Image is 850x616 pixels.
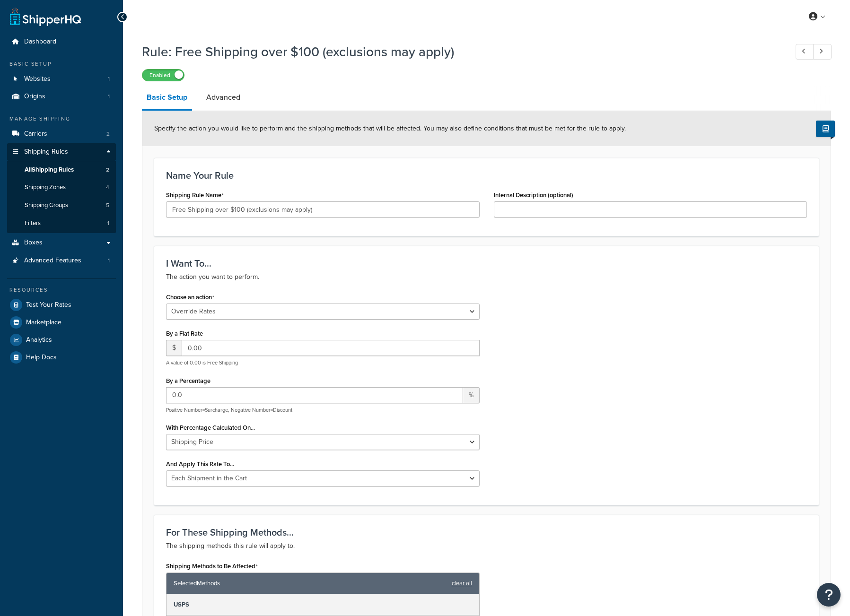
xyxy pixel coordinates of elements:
[166,170,807,181] h3: Name Your Rule
[813,44,832,60] a: Next Record
[7,33,116,51] a: Dashboard
[166,294,214,301] label: Choose an action
[24,75,51,83] span: Websites
[452,577,472,590] a: clear all
[25,183,66,191] span: Shipping Zones
[26,354,57,362] span: Help Docs
[166,594,479,616] div: USPS
[7,314,116,331] a: Marketplace
[7,252,116,269] a: Advanced Features1
[26,336,52,344] span: Analytics
[7,331,116,348] a: Analytics
[166,359,480,366] p: A value of 0.00 is Free Shipping
[166,407,480,414] p: Positive Number=Surcharge, Negative Number=Discount
[463,387,480,403] span: %
[166,460,234,468] label: And Apply This Rate To...
[24,130,47,138] span: Carriers
[7,179,116,196] li: Shipping Zones
[25,166,74,174] span: All Shipping Rules
[166,527,807,538] h3: For These Shipping Methods...
[166,563,258,570] label: Shipping Methods to Be Affected
[7,197,116,214] li: Shipping Groups
[106,201,109,209] span: 5
[166,191,224,199] label: Shipping Rule Name
[166,271,807,283] p: The action you want to perform.
[107,219,109,227] span: 1
[7,349,116,366] a: Help Docs
[24,38,56,46] span: Dashboard
[7,234,116,252] a: Boxes
[817,583,841,607] button: Open Resource Center
[106,130,110,138] span: 2
[7,125,116,143] a: Carriers2
[166,340,182,356] span: $
[7,88,116,105] a: Origins1
[26,301,71,309] span: Test Your Rates
[26,319,61,327] span: Marketplace
[166,258,807,269] h3: I Want To...
[7,215,116,232] li: Filters
[166,540,807,552] p: The shipping methods this rule will apply to.
[7,60,116,68] div: Basic Setup
[7,143,116,233] li: Shipping Rules
[24,257,81,265] span: Advanced Features
[142,86,192,111] a: Basic Setup
[142,69,184,81] label: Enabled
[106,183,109,191] span: 4
[24,93,45,101] span: Origins
[7,88,116,105] li: Origins
[106,166,109,174] span: 2
[24,239,43,247] span: Boxes
[166,424,255,431] label: With Percentage Calculated On...
[7,115,116,123] div: Manage Shipping
[202,86,245,109] a: Advanced
[25,219,41,227] span: Filters
[816,121,835,137] button: Show Help Docs
[7,70,116,88] a: Websites1
[108,257,110,265] span: 1
[7,252,116,269] li: Advanced Features
[108,93,110,101] span: 1
[7,143,116,161] a: Shipping Rules
[174,577,447,590] span: Selected Methods
[7,161,116,179] a: AllShipping Rules2
[108,75,110,83] span: 1
[7,215,116,232] a: Filters1
[7,125,116,143] li: Carriers
[7,179,116,196] a: Shipping Zones4
[142,43,778,61] h1: Rule: Free Shipping over $100 (exclusions may apply)
[166,330,203,337] label: By a Flat Rate
[796,44,814,60] a: Previous Record
[494,191,573,199] label: Internal Description (optional)
[7,197,116,214] a: Shipping Groups5
[24,148,68,156] span: Shipping Rules
[166,377,210,384] label: By a Percentage
[154,123,626,133] span: Specify the action you would like to perform and the shipping methods that will be affected. You ...
[7,70,116,88] li: Websites
[7,296,116,313] a: Test Your Rates
[25,201,68,209] span: Shipping Groups
[7,286,116,294] div: Resources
